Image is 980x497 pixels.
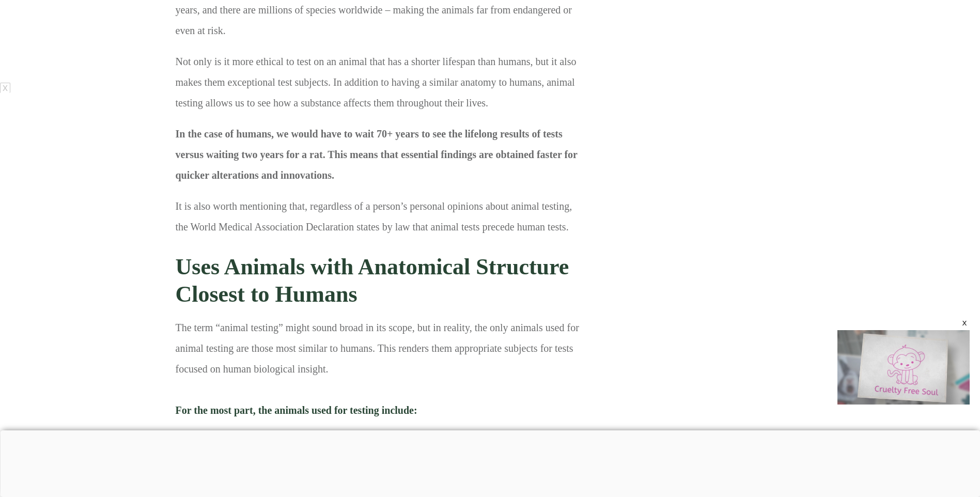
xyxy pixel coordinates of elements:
[960,319,969,327] div: x
[176,128,578,181] strong: In the case of humans, we would have to wait 70+ years to see the lifelong results of tests versu...
[176,51,587,123] p: Not only is it more ethical to test on an animal that has a shorter lifespan than humans, but it ...
[230,430,750,494] iframe: Advertisement
[837,330,970,405] div: Video Player
[176,254,569,307] strong: Uses Animals with Anatomical Structure Closest to Humans
[176,405,417,416] span: For the most part, the animals used for testing include:
[176,317,587,428] p: The term “animal testing” might sound broad in its scope, but in reality, the only animals used f...
[709,177,786,487] iframe: Advertisement
[176,196,587,245] p: It is also worth mentioning that, regardless of a person’s personal opinions about animal testing...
